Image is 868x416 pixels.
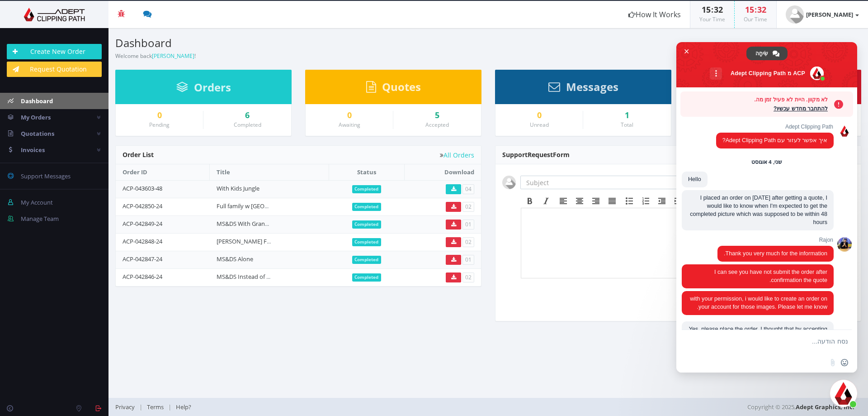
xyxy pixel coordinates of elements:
span: Yes, please place the order. I thought that by accepting the quote that was considered placing th... [689,326,827,406]
span: להתחבר מחדש עכשיו? [685,104,828,113]
span: Completed [352,256,382,264]
span: Quotations [21,129,54,138]
span: Completed [352,185,382,193]
a: ACP-042848-24 [123,237,162,245]
small: Unread [530,121,549,129]
span: Completed [352,220,382,229]
span: 15 [745,4,754,15]
a: 0 [312,111,386,120]
th: Status [329,164,405,180]
a: MS&DS Alone [217,255,253,263]
span: שִׂיחָה [755,47,768,60]
span: איך אפשר לעזור עם Adept Clipping Path? [722,137,827,143]
a: Create New Order [7,44,102,59]
img: user_default.jpg [502,176,516,189]
span: הוספת אימוג׳י [841,359,848,366]
div: Bold [522,195,538,207]
input: Subject [520,176,680,189]
span: Thank you very much for the information. [724,250,827,257]
span: Invoices [21,146,45,154]
a: ACP-042847-24 [123,255,162,263]
div: Justify [604,195,620,207]
span: I can see you have not submit the order after confirmation the quote. [714,269,827,283]
small: Pending [149,121,170,129]
div: | | [115,398,613,416]
small: Our Time [744,15,767,23]
img: user_default.jpg [786,5,804,24]
span: : [754,4,757,15]
span: : [711,4,714,15]
span: Quotes [382,79,421,94]
span: Messages [566,79,618,94]
span: 32 [757,4,766,15]
th: Title [210,164,329,180]
span: with your permission, i would like to create an order on your account for those images. Please le... [690,296,827,310]
span: Support Messages [21,172,71,180]
div: שני, 4 אוגוסט [751,160,782,165]
small: Total [621,121,633,129]
span: Adept Clipping Path [716,124,834,130]
small: Your Time [699,15,725,23]
span: Copyright © 2025, [747,402,854,411]
a: ACP-043603-48 [123,184,162,192]
span: Completed [352,238,382,246]
span: 15 [702,4,711,15]
a: Quotes [366,85,421,93]
div: Decrease indent [654,195,670,207]
a: Help? [171,403,196,411]
div: Italic [538,195,554,207]
a: 5 [400,111,474,120]
small: Awaiting [339,121,360,129]
a: ACP-042850-24 [123,202,162,210]
div: Align right [588,195,604,207]
a: Adept Graphics, Inc. [796,403,854,411]
textarea: נסח הודעה... [705,338,848,346]
a: Privacy [115,403,139,411]
div: שִׂיחָה [746,47,788,60]
span: Order List [123,150,154,159]
a: All Orders [440,152,474,158]
small: Accepted [425,121,449,129]
a: Request Quotation [7,62,102,77]
span: My Orders [21,113,51,121]
div: Bullet list [621,195,637,207]
div: סגור צ'אט [830,380,857,407]
small: Welcome back ! [115,52,196,60]
a: MS&DS With Grandkids [217,220,279,228]
span: Orders [194,80,231,95]
th: Download [404,164,481,180]
span: Dashboard [21,97,53,105]
div: 1 [590,111,664,120]
span: My Account [21,198,53,206]
a: [PERSON_NAME] [152,52,194,60]
a: 6 [210,111,284,120]
span: Support Form [502,150,570,159]
span: סגור צ'אט [682,47,691,56]
a: [PERSON_NAME] [777,1,868,28]
span: Request [528,150,553,159]
strong: [PERSON_NAME] [806,10,853,19]
a: 0 [502,111,576,120]
span: לא מקוון. היית לא פעיל זמן מה. [685,95,828,104]
div: Align left [555,195,571,207]
th: Order ID [116,164,210,180]
a: [PERSON_NAME] Family [217,237,281,245]
span: I placed an order on [DATE] after getting a quote, I would like to know when I'm expected to get ... [690,195,827,225]
iframe: Rich Text Area. Press ALT-F9 for menu. Press ALT-F10 for toolbar. Press ALT-0 for help [521,208,853,278]
a: Full family w [GEOGRAPHIC_DATA] [217,202,307,210]
a: Messages [548,85,618,93]
span: Rajon [717,237,834,243]
a: Terms [142,403,168,411]
a: ACP-042849-24 [123,220,162,228]
span: Manage Team [21,215,59,223]
span: Completed [352,203,382,211]
a: Orders [176,85,231,93]
a: How It Works [619,1,690,28]
h3: Dashboard [115,37,481,49]
span: Completed [352,273,382,282]
a: 0 [123,111,196,120]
